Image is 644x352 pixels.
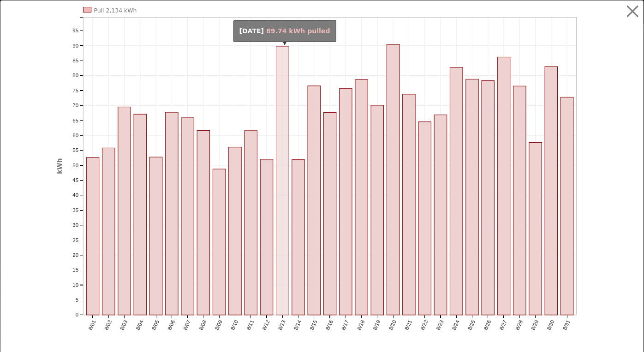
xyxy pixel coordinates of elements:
[103,320,113,331] text: 8/02
[75,297,78,303] text: 5
[72,133,78,138] text: 60
[466,79,478,316] rect: onclick=""
[86,158,99,315] rect: onclick=""
[239,27,264,35] strong: [DATE]
[72,43,78,49] text: 90
[72,193,78,198] text: 40
[102,148,114,316] rect: onclick=""
[135,319,144,331] text: 8/04
[562,320,571,331] text: 8/31
[404,320,413,331] text: 8/21
[435,320,445,331] text: 8/23
[418,122,431,316] rect: onclick=""
[119,320,128,331] text: 8/03
[182,320,191,331] text: 8/07
[450,67,463,315] rect: onclick=""
[356,320,365,331] text: 8/18
[513,86,526,316] rect: onclick=""
[545,67,558,315] rect: onclick=""
[72,88,78,93] text: 75
[309,320,318,331] text: 8/15
[561,97,573,316] rect: onclick=""
[482,81,495,316] rect: onclick=""
[72,58,78,63] text: 85
[72,177,78,183] text: 45
[166,112,178,315] rect: onclick=""
[72,252,78,258] text: 20
[72,223,78,228] text: 30
[262,320,271,331] text: 8/12
[181,118,194,315] rect: onclick=""
[531,320,540,331] text: 8/29
[355,80,368,316] rect: onclick=""
[197,131,209,316] rect: onclick=""
[72,103,78,108] text: 70
[72,73,78,79] text: 80
[529,143,542,316] rect: onclick=""
[72,118,78,123] text: 65
[213,169,225,315] rect: onclick=""
[72,163,78,168] text: 50
[467,320,476,331] text: 8/25
[340,89,352,315] rect: onclick=""
[293,319,303,331] text: 8/14
[499,320,508,331] text: 8/27
[134,114,146,315] rect: onclick=""
[87,320,96,331] text: 8/01
[244,131,257,315] rect: onclick=""
[266,27,330,35] span: 89.74 kWh pulled
[276,47,289,316] rect: onclick=""
[149,157,162,315] rect: onclick=""
[118,107,131,316] rect: onclick=""
[308,86,320,315] rect: onclick=""
[387,44,400,315] rect: onclick=""
[514,320,524,331] text: 8/28
[388,320,397,331] text: 8/20
[72,148,78,153] text: 55
[167,320,176,331] text: 8/06
[340,320,350,331] text: 8/17
[245,320,255,331] text: 8/11
[420,320,429,331] text: 8/22
[498,57,510,316] rect: onclick=""
[451,319,461,331] text: 8/24
[324,113,336,316] rect: onclick=""
[94,7,137,14] text: Pull 2,134 kWh
[229,147,241,316] rect: onclick=""
[483,320,492,331] text: 8/26
[435,115,447,316] rect: onclick=""
[325,320,334,331] text: 8/16
[75,312,78,318] text: 0
[292,160,304,315] rect: onclick=""
[72,282,78,288] text: 10
[260,159,273,315] rect: onclick=""
[403,94,415,315] rect: onclick=""
[546,320,555,331] text: 8/30
[72,237,78,243] text: 25
[277,320,286,331] text: 8/13
[198,320,207,331] text: 8/08
[214,320,223,331] text: 8/09
[230,320,239,331] text: 8/10
[371,105,383,315] rect: onclick=""
[56,158,63,174] text: kWh
[151,320,160,331] text: 8/05
[72,207,78,213] text: 35
[72,267,78,273] text: 15
[72,28,78,33] text: 95
[372,320,382,331] text: 8/19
